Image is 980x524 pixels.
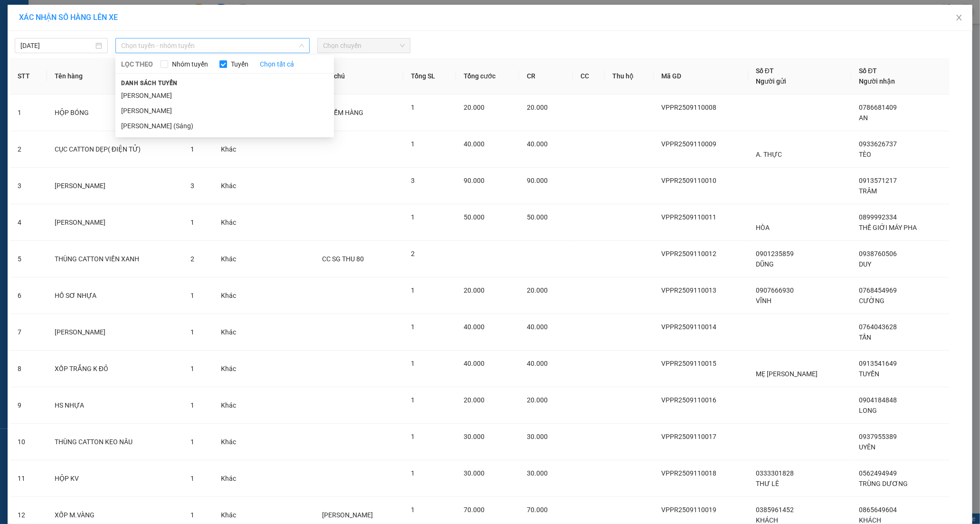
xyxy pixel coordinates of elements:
span: KHÁCH [859,516,881,524]
span: 40.000 [464,360,485,367]
span: 2 [411,250,415,257]
span: 40.000 [527,360,548,367]
span: 70.000 [464,506,485,514]
td: Khác [213,241,254,277]
td: Khác [213,351,254,387]
span: 0904184848 [859,396,897,404]
span: 20.000 [527,396,548,404]
td: 9 [10,387,47,424]
th: Tổng SL [403,58,456,95]
span: AN [859,114,868,122]
td: 8 [10,351,47,387]
span: 0907666930 [756,286,794,294]
span: 0333301828 [756,469,794,477]
span: [PERSON_NAME] [323,511,373,519]
span: 1 [190,145,194,153]
span: VPPR2509110018 [661,469,716,477]
span: 0937955389 [859,433,897,440]
span: 0865649604 [859,506,897,514]
span: 50.000 [464,213,485,221]
input: 11/09/2025 [20,40,94,51]
span: DUY [859,260,871,268]
span: Gửi: [8,9,23,19]
span: 1 [190,328,194,336]
span: 1 [411,469,415,477]
span: down [299,43,304,48]
span: TRÂM [859,187,877,195]
span: 1 [190,365,194,372]
div: [PERSON_NAME] [91,8,167,29]
span: 0913571217 [859,177,897,184]
span: Người gửi [756,77,786,85]
td: Khác [213,460,254,497]
td: [PERSON_NAME] [47,314,183,351]
td: HỒ SƠ NHỰA [47,277,183,314]
span: CC SG THU 80 [323,255,364,263]
span: 30.000 [527,433,548,440]
span: 1 [411,286,415,294]
span: 70.000 [527,506,548,514]
span: 1 [190,511,194,519]
td: Khác [213,424,254,460]
span: VPPR2509110009 [661,140,716,148]
span: K KIỂM HÀNG [323,109,364,116]
span: VPPR2509110014 [661,323,716,331]
td: Khác [213,314,254,351]
span: Nhóm tuyến [168,59,212,69]
span: KHÁCH [756,516,778,524]
span: XÁC NHẬN SỐ HÀNG LÊN XE [19,13,118,22]
span: 2 [190,255,194,263]
span: Chọn tuyến - nhóm tuyến [121,38,304,53]
span: 3 [190,182,194,190]
span: TRÙNG DƯƠNG [859,480,908,487]
td: Khác [213,131,254,168]
span: 40.000 [464,323,485,331]
td: 1 [10,95,47,131]
td: 11 [10,460,47,497]
button: Close [946,5,972,31]
span: TẤN [859,333,871,341]
span: 0933626737 [859,140,897,148]
span: 20.000 [464,396,485,404]
span: VPPR2509110015 [661,360,716,367]
span: 0899992334 [859,213,897,221]
span: 3 [411,177,415,184]
span: LỌC THEO [121,59,153,69]
td: 7 [10,314,47,351]
span: LONG [859,407,877,414]
td: HỘP BÓNG [47,95,183,131]
li: [PERSON_NAME] [115,88,334,103]
div: BS LOAN [8,31,84,42]
span: THƯ LÊ [756,480,779,487]
span: CƯỜNG [859,297,885,305]
td: 4 [10,204,47,241]
span: 1 [190,401,194,409]
span: 0786681409 [859,104,897,111]
span: 0562494949 [859,469,897,477]
td: HS NHỰA [47,387,183,424]
span: VPPR2509110008 [661,104,716,111]
span: 0768454969 [859,286,897,294]
span: VPPR2509110019 [661,506,716,514]
span: Nhận: [91,8,114,18]
span: 0901235859 [756,250,794,257]
td: [PERSON_NAME] [47,204,183,241]
span: 30.000 [527,469,548,477]
span: 1 [190,292,194,299]
td: 10 [10,424,47,460]
span: 1 [411,360,415,367]
span: 40.000 [527,323,548,331]
td: 2 [10,131,47,168]
a: Chọn tất cả [260,59,294,69]
span: CR : [7,61,22,71]
td: Khác [213,204,254,241]
span: 90.000 [464,177,485,184]
span: Số ĐT [859,67,877,75]
span: Người nhận [859,77,895,85]
span: VPPR2509110011 [661,213,716,221]
th: Ghi chú [315,58,404,95]
span: HÒA [756,224,770,231]
span: UYÊN [859,443,875,451]
td: Khác [213,387,254,424]
th: Mã GD [654,58,748,95]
